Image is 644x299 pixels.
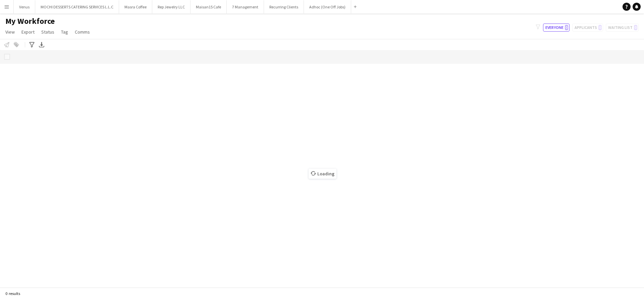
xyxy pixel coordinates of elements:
[3,28,17,36] a: View
[304,0,351,13] button: Adhoc (One Off Jobs)
[19,28,37,36] a: Export
[38,41,46,49] app-action-btn: Export XLSX
[61,29,68,35] span: Tag
[119,0,152,13] button: Masra Coffee
[35,0,119,13] button: MOCHI DESSERTS CATERING SERVICES L.L.C
[75,29,90,35] span: Comms
[191,0,227,13] button: Maisan15 Cafe
[565,25,568,30] span: 0
[39,28,57,36] a: Status
[28,41,36,49] app-action-btn: Advanced filters
[5,29,15,35] span: View
[21,29,35,35] span: Export
[58,28,71,36] a: Tag
[5,16,55,26] span: My Workforce
[14,0,35,13] button: Venus
[41,29,54,35] span: Status
[309,169,336,179] span: Loading
[543,24,570,32] button: Everyone0
[152,0,191,13] button: Rep Jewelry LLC
[264,0,304,13] button: Recurring Clients
[72,28,93,36] a: Comms
[227,0,264,13] button: 7 Management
